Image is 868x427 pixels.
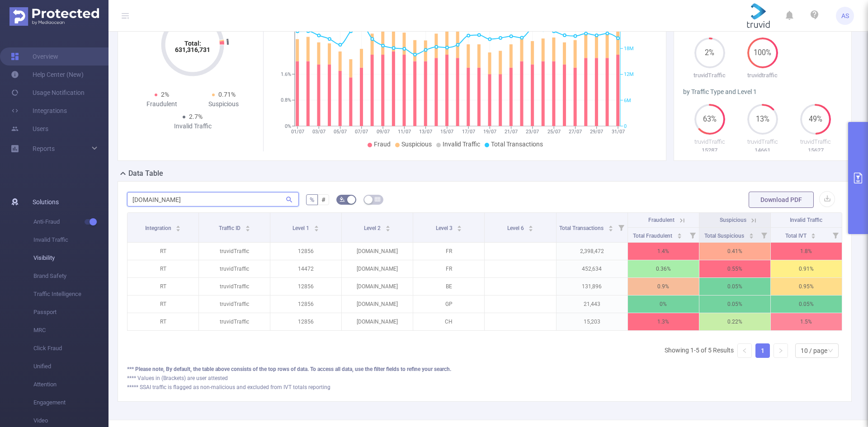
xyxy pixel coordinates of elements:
tspan: 31/07 [612,129,625,135]
tspan: 05/07 [334,129,347,135]
span: Fraud [374,141,391,148]
i: icon: caret-up [314,224,319,227]
span: Brand Safety [33,267,108,285]
span: Invalid Traffic [790,217,822,223]
span: Total Transactions [559,225,605,231]
li: 1 [755,343,770,358]
tspan: Total: [184,40,201,47]
p: 452,634 [557,260,627,277]
div: Sort [608,224,613,230]
tspan: 18M [624,46,634,52]
span: AS [841,7,849,25]
i: Filter menu [758,228,770,242]
p: 2,398,472 [557,243,627,260]
div: ***** SSAI traffic is flagged as non-malicious and excluded from IVT totals reporting [127,383,842,391]
i: icon: caret-down [457,228,462,230]
span: Level 2 [364,225,382,231]
i: Filter menu [615,213,627,242]
p: [DOMAIN_NAME] [342,278,413,295]
div: by Traffic Type and Level 1 [683,87,842,97]
tspan: 0% [285,123,291,129]
span: Level 6 [507,225,525,231]
i: icon: caret-up [528,224,533,227]
div: Suspicious [193,99,255,109]
p: RT [127,260,198,277]
p: 0.36% [628,260,699,277]
p: 12856 [270,278,341,295]
span: Level 3 [436,225,454,231]
span: Total Suspicious [704,233,745,239]
tspan: 12M [624,72,634,78]
input: Search... [127,192,299,206]
i: icon: caret-down [749,235,754,238]
i: icon: caret-down [314,228,319,230]
div: Invalid Traffic [162,122,224,131]
li: Previous Page [737,343,752,358]
p: truvidTraffic [199,243,270,260]
h2: Data Table [128,168,163,179]
i: icon: caret-down [608,228,613,230]
p: FR [413,260,484,277]
p: [DOMAIN_NAME] [342,313,413,330]
p: truvidTraffic [789,137,842,146]
tspan: 19/07 [483,129,496,135]
p: 0.91% [771,260,842,277]
i: Filter menu [829,228,842,242]
p: 0% [628,296,699,313]
i: icon: down [828,348,833,354]
p: 14472 [270,260,341,277]
i: Filter menu [686,228,699,242]
i: icon: caret-up [457,224,462,227]
i: icon: caret-up [245,224,250,227]
p: truvidTraffic [683,71,736,80]
span: Traffic Intelligence [33,285,108,303]
p: 1.5% [771,313,842,330]
p: truvidTraffic [199,296,270,313]
i: icon: caret-down [528,228,533,230]
div: Sort [457,224,462,230]
i: icon: table [375,197,380,202]
span: Anti-Fraud [33,213,108,231]
span: Visibility [33,249,108,267]
i: icon: caret-down [386,228,391,230]
i: icon: caret-up [749,232,754,235]
span: Total Transactions [491,141,543,148]
tspan: 23/07 [526,129,539,135]
tspan: 29/07 [590,129,603,135]
i: icon: caret-down [677,235,682,238]
i: icon: caret-up [386,224,391,227]
p: 0.05% [699,296,770,313]
a: Help Center (New) [11,66,84,84]
tspan: 15/07 [440,129,453,135]
p: 1.8% [771,243,842,260]
tspan: 17/07 [462,129,475,135]
tspan: 03/07 [312,129,325,135]
p: 1.4% [628,243,699,260]
span: Unified [33,357,108,375]
a: Overview [11,47,58,66]
tspan: 09/07 [377,129,390,135]
p: 12856 [270,313,341,330]
p: [DOMAIN_NAME] [342,243,413,260]
p: 0.9% [628,278,699,295]
span: 13% [747,116,778,123]
div: Sort [749,232,754,237]
p: 0.05% [771,296,842,313]
p: truvidTraffic [199,260,270,277]
span: Passport [33,303,108,321]
p: truvidTraffic [683,137,736,146]
p: 0.95% [771,278,842,295]
tspan: 11/07 [398,129,411,135]
div: Sort [245,224,250,230]
i: icon: caret-down [245,228,250,230]
a: Users [11,120,48,138]
span: Solutions [33,193,59,211]
p: CH [413,313,484,330]
tspan: 25/07 [547,129,561,135]
span: Level 1 [292,225,311,231]
tspan: 631,316,731 [175,46,210,53]
tspan: 21/07 [505,129,518,135]
tspan: 01/07 [291,129,304,135]
div: Sort [314,224,319,230]
span: # [321,196,325,203]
